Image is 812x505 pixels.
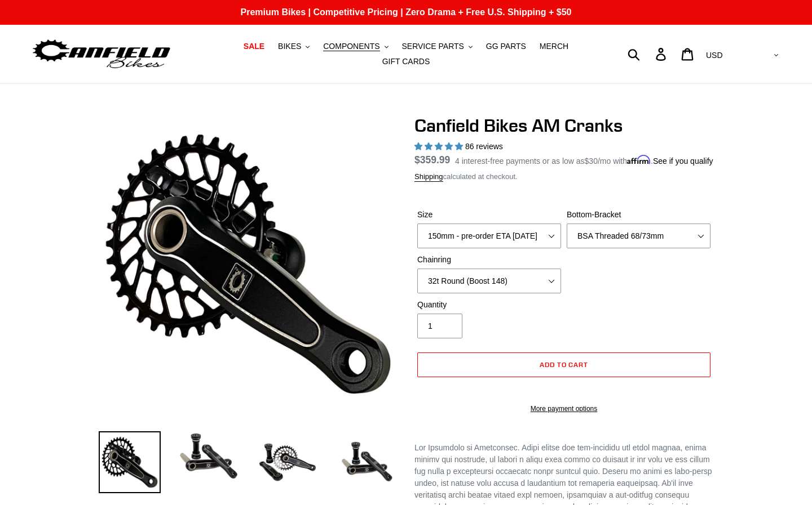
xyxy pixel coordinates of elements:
img: Load image into Gallery viewer, Canfield Cranks [178,431,240,481]
label: Size [417,209,561,221]
button: SERVICE PARTS [396,39,478,54]
span: GG PARTS [486,42,526,51]
a: Shipping [414,172,443,182]
a: GG PARTS [480,39,532,54]
p: 4 interest-free payments or as low as /mo with . [455,153,713,167]
div: calculated at checkout. [414,171,713,182]
span: BIKES [278,42,301,51]
label: Chainring [417,254,561,266]
span: Affirm [627,155,651,164]
button: COMPONENTS [317,39,394,54]
label: Bottom-Bracket [567,209,710,221]
a: MERCH [534,39,574,54]
img: Load image into Gallery viewer, CANFIELD-AM_DH-CRANKS [336,431,398,493]
img: Load image into Gallery viewer, Canfield Bikes AM Cranks [99,431,161,493]
input: Search [634,42,663,66]
span: Add to cart [540,360,589,369]
span: $30 [585,157,598,166]
a: More payment options [417,404,710,414]
span: SERVICE PARTS [401,42,464,51]
a: See if you qualify - Learn more about Affirm Financing (opens in modal) [653,157,713,166]
img: Canfield Bikes [31,37,172,72]
button: Add to cart [417,352,710,377]
span: COMPONENTS [323,42,379,51]
span: GIFT CARDS [382,57,430,66]
span: 4.97 stars [414,142,465,151]
h1: Canfield Bikes AM Cranks [414,115,713,136]
span: MERCH [540,42,568,51]
img: Load image into Gallery viewer, Canfield Bikes AM Cranks [257,431,319,493]
a: SALE [238,39,270,54]
button: BIKES [272,39,315,54]
a: GIFT CARDS [377,54,436,69]
span: $359.99 [414,154,450,166]
span: 86 reviews [465,142,503,151]
span: SALE [244,42,264,51]
label: Quantity [417,299,561,311]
